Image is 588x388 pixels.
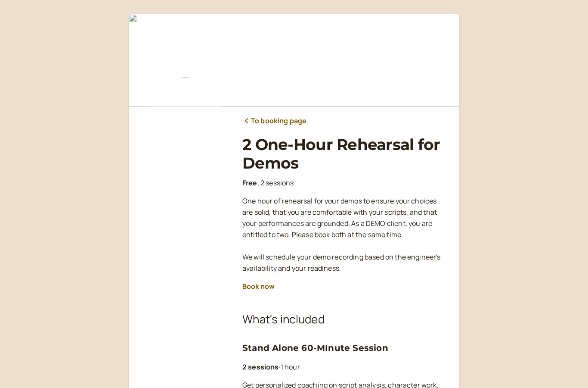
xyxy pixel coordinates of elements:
[242,282,275,290] button: Book now
[242,178,446,189] div: , 2 sessions
[242,362,446,373] p: 1 hour
[242,116,306,127] a: To booking page
[242,135,446,172] h1: 2 One-Hour Rehearsal for Demos
[242,196,446,274] p: One hour of rehearsal for your demos to ensure your choices are solid, that you are comfortable w...
[279,362,281,372] span: ·
[242,341,446,355] h3: Stand Alone 60-MInute Session
[242,311,446,328] h2: What's included
[242,178,257,188] b: Free
[242,362,279,372] b: 2 sessions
